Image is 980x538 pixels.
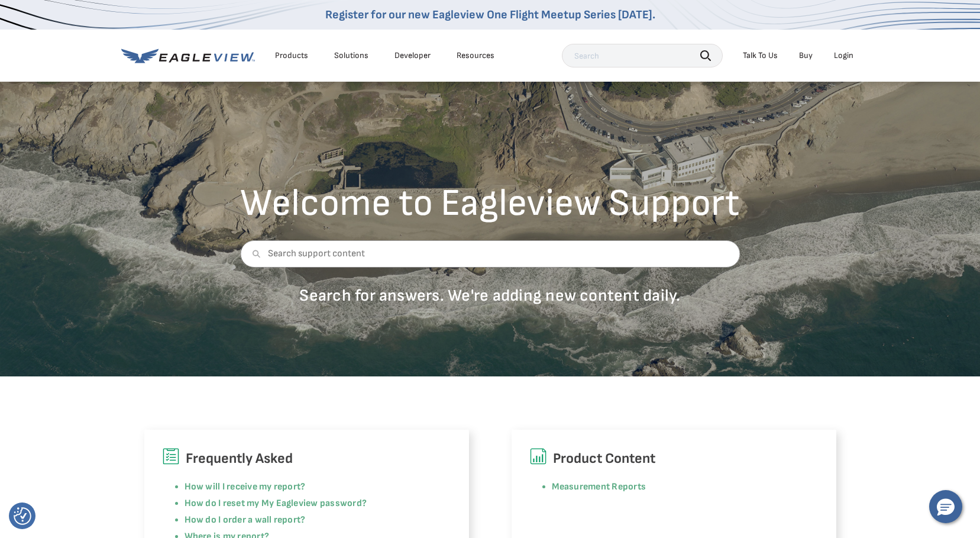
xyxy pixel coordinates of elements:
div: Products [275,50,308,61]
a: Measurement Reports [552,481,646,492]
div: Resources [457,50,494,61]
a: How do I order a wall report? [185,514,306,526]
img: Revisit consent button [14,507,31,525]
a: Developer [394,50,431,61]
h6: Product Content [529,447,819,470]
button: Hello, have a question? Let’s chat. [929,490,962,523]
h6: Frequently Asked [162,447,451,470]
div: Login [834,50,853,61]
button: Consent Preferences [14,507,31,525]
a: How do I reset my My Eagleview password? [185,498,367,509]
a: Buy [799,50,813,61]
input: Search support content [240,240,740,268]
a: How will I receive my report? [185,481,306,492]
div: Talk To Us [743,50,778,61]
input: Search [562,44,723,67]
p: Search for answers. We're adding new content daily. [240,285,740,306]
div: Solutions [334,50,368,61]
a: Register for our new Eagleview One Flight Meetup Series [DATE]. [325,8,655,22]
h2: Welcome to Eagleview Support [240,185,740,223]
